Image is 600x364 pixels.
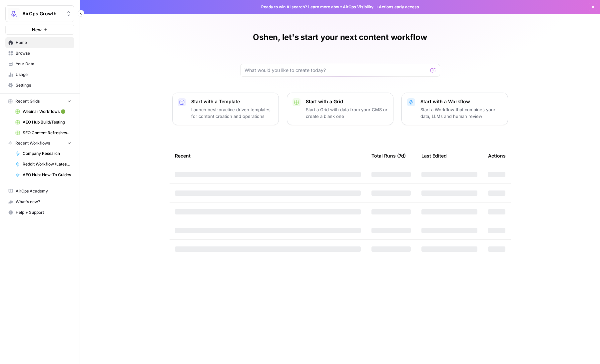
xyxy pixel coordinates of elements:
span: Reddit Workflow (Latest) (Install Flow) [23,161,71,167]
span: New [32,26,42,33]
span: Recent Workflows [15,140,50,146]
span: Settings [16,82,71,88]
span: Ready to win AI search? about AirOps Visibility [261,4,373,10]
p: Start a Grid with data from your CMS or create a blank one [306,106,388,120]
a: Learn more [308,4,330,9]
img: AirOps Growth Logo [8,8,20,20]
a: Settings [5,80,74,91]
p: Start with a Workflow [420,98,502,105]
span: Company Research [23,151,71,157]
span: Usage [16,72,71,78]
button: Start with a GridStart a Grid with data from your CMS or create a blank one [287,93,393,125]
div: Last Edited [421,147,447,165]
div: Total Runs (7d) [371,147,406,165]
a: Usage [5,69,74,80]
button: What's new? [5,196,74,207]
p: Start with a Grid [306,98,388,105]
div: Recent [175,147,361,165]
a: Reddit Workflow (Latest) (Install Flow) [12,159,74,170]
span: Home [16,40,71,46]
span: AirOps Academy [16,188,71,194]
span: SEO Content Refreshes 🟢 [23,130,71,136]
span: AirOps Growth [22,10,63,17]
div: Actions [488,147,506,165]
button: Start with a TemplateLaunch best-practice driven templates for content creation and operations [172,93,279,125]
h1: Oshen, let's start your next content workflow [253,32,427,43]
button: Recent Grids [5,96,74,106]
a: AEO Hub: How-To Guides [12,170,74,180]
span: Recent Grids [15,98,40,104]
p: Start with a Template [191,98,273,105]
p: Start a Workflow that combines your data, LLMs and human review [420,106,502,120]
a: Your Data [5,59,74,69]
span: Webinar Workflows 🟢 [23,109,71,115]
div: What's new? [6,197,74,207]
button: Recent Workflows [5,138,74,148]
a: Home [5,37,74,48]
button: Start with a WorkflowStart a Workflow that combines your data, LLMs and human review [401,93,508,125]
span: AEO Hub: How-To Guides [23,172,71,178]
button: Workspace: AirOps Growth [5,5,74,22]
a: Browse [5,48,74,59]
a: SEO Content Refreshes 🟢 [12,128,74,138]
span: Actions early access [379,4,419,10]
a: AirOps Academy [5,186,74,196]
button: New [5,25,74,35]
a: Webinar Workflows 🟢 [12,106,74,117]
span: Browse [16,50,71,56]
a: AEO Hub Build/Testing [12,117,74,128]
input: What would you like to create today? [245,67,428,74]
span: Your Data [16,61,71,67]
span: Help + Support [16,209,71,215]
a: Company Research [12,148,74,159]
span: AEO Hub Build/Testing [23,119,71,125]
button: Help + Support [5,207,74,218]
p: Launch best-practice driven templates for content creation and operations [191,106,273,120]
